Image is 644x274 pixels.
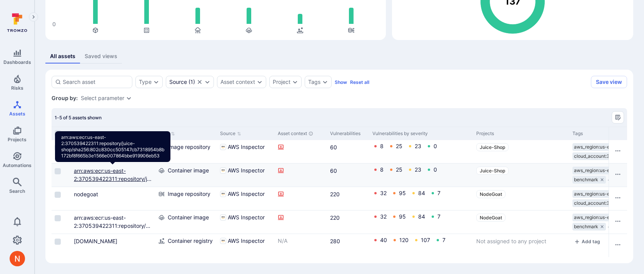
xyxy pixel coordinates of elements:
[574,224,598,230] span: benchmark
[169,79,195,85] button: Source(1)
[572,190,629,198] div: aws_region:us-east-2
[369,187,473,210] div: Cell for Vulnerabilities by severity
[612,111,624,124] button: Manage columns
[399,237,409,243] a: 120
[74,167,152,222] a: arn:aws:ecr:us-east-2:370539422311:repository/juice-shop/sha256:802c830cc505147cb7318954b8b172bf8...
[330,144,337,150] a: 60
[609,234,627,257] div: Cell for
[572,176,606,184] div: benchmark
[442,237,445,243] a: 7
[380,190,387,196] a: 32
[168,190,210,198] span: Image repository
[330,167,337,174] a: 60
[434,166,437,173] a: 0
[228,237,265,245] span: AWS Inspector
[612,145,624,157] button: Row actions menu
[197,79,203,85] button: Clear selection
[55,131,170,162] div: arn:aws:ecr:us-east-2:370539422311:repository/juice-shop/sha256:802c830cc505147cb7318954b8b172bf8...
[74,214,152,261] a: arn:aws:ecr:us-east-2:370539422311:repository/nodegoat/sha256:cbb404dce5ea62a4ea8eb1040d35be89b5c...
[228,190,265,198] span: AWS Inspector
[572,239,602,244] button: add tag
[10,251,25,266] img: ACg8ocIprwjrgDQnDsNSk9Ghn5p5-B8DpAKWoJ5Gi9syOE4K59tr4Q=s96-c
[327,187,369,210] div: Cell for Vulnerabilities
[574,214,621,221] span: aws_region:us-east-2
[330,214,340,221] a: 220
[166,76,214,88] div: AWS Inspector
[275,164,327,187] div: Cell for Asset context
[217,164,275,187] div: Cell for Source
[155,140,217,163] div: Cell for Type
[52,234,71,257] div: Cell for selection
[168,167,209,174] span: Container image
[369,164,473,187] div: Cell for Vulnerabilities by severity
[228,143,265,151] span: AWS Inspector
[572,167,629,174] div: aws_region:us-east-2
[380,213,387,220] a: 32
[81,95,124,101] div: Select parameter
[415,143,421,149] a: 23
[292,79,298,85] button: Expand dropdown
[607,223,614,231] span: + 4
[81,95,132,101] div: grouping parameters
[55,145,61,151] span: Select row
[52,94,78,102] span: Group by:
[476,214,506,222] a: NodeGoat
[71,211,155,234] div: Cell for Asset
[480,191,502,197] span: NodeGoat
[155,187,217,210] div: Cell for Type
[369,234,473,257] div: Cell for Vulnerabilities by severity
[473,164,569,187] div: Cell for Projects
[327,234,369,257] div: Cell for Vulnerabilities
[52,140,71,163] div: Cell for selection
[369,211,473,234] div: Cell for Vulnerabilities by severity
[396,166,402,173] a: 25
[327,164,369,187] div: Cell for Vulnerabilities
[74,191,98,197] a: nodegoat
[52,21,56,27] text: 0
[473,211,569,234] div: Cell for Projects
[574,177,598,183] span: benchmark
[369,140,473,163] div: Cell for Vulnerabilities by severity
[612,239,624,251] button: Row actions menu
[572,214,629,221] div: aws_region:us-east-2
[609,211,627,234] div: Cell for
[52,164,71,187] div: Cell for selection
[372,130,470,137] div: Vulnerabilities by severity
[155,211,217,234] div: Cell for Type
[574,200,628,206] span: cloud_account:370539 …
[55,168,61,174] span: Select row
[380,237,387,243] a: 40
[74,130,92,137] button: Sort by Asset
[476,130,566,137] div: Projects
[572,223,606,231] div: benchmark
[29,12,38,22] button: Expand navigation menu
[421,237,430,243] a: 107
[574,191,621,197] span: aws_region:us-east-2
[169,79,195,85] div: ( 1 )
[217,140,275,163] div: Cell for Source
[591,76,627,88] button: Save view
[10,251,25,266] div: Neeren Patki
[52,211,71,234] div: Cell for selection
[8,137,27,142] span: Projects
[228,214,265,221] span: AWS Inspector
[9,111,25,117] span: Assets
[572,143,629,151] div: aws_region:us-east-2
[45,49,633,63] div: assets tabs
[31,14,36,20] i: Expand navigation menu
[330,238,340,244] a: 280
[50,52,75,60] div: All assets
[609,140,627,163] div: Cell for
[330,191,340,197] a: 220
[396,143,402,149] a: 25
[572,199,636,207] div: cloud_account:370539422311
[55,239,61,245] span: Select row
[257,79,263,85] button: Expand dropdown
[574,144,621,150] span: aws_region:us-east-2
[275,234,327,257] div: Cell for Asset context
[63,78,129,86] input: Search asset
[480,215,502,221] span: NodeGoat
[612,215,624,227] button: Row actions menu
[220,130,241,137] button: Sort by Source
